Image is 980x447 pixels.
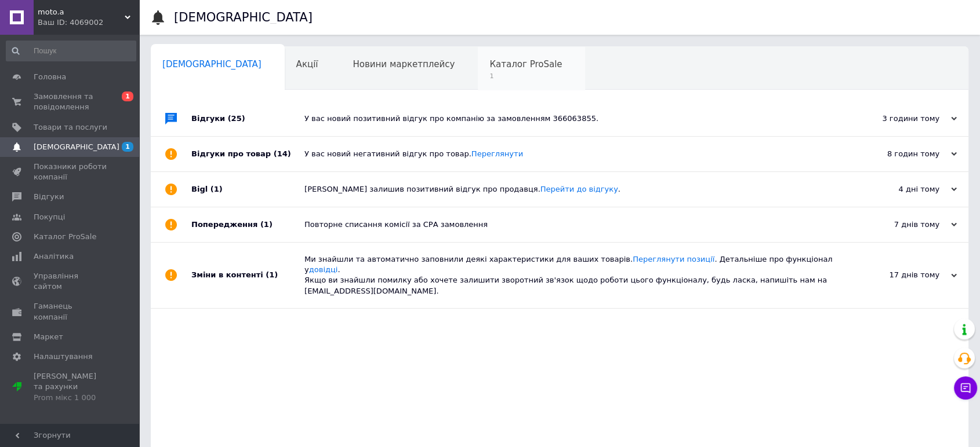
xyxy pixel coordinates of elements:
[34,72,66,82] span: Головна
[34,351,93,362] span: Налаштування
[34,271,107,292] span: Управління сайтом
[228,114,245,123] span: (25)
[633,255,714,263] a: Переглянути позиції
[122,91,133,101] span: 1
[34,301,107,322] span: Гаманець компанії
[191,101,304,136] div: Відгуки
[34,192,64,202] span: Відгуки
[6,41,136,61] input: Пошук
[296,59,318,69] span: Акції
[954,376,977,400] button: Чат з покупцем
[841,149,957,159] div: 8 годин тому
[38,17,139,28] div: Ваш ID: 4069002
[34,371,107,403] span: [PERSON_NAME] та рахунки
[304,113,841,124] div: У вас новий позитивний відгук про компанію за замовленням 366063855.
[489,72,562,80] span: 1
[304,254,841,296] div: Ми знайшли та автоматично заповнили деякі характеристики для ваших товарів. . Детальніше про функ...
[841,219,957,230] div: 7 днів тому
[304,184,841,195] div: [PERSON_NAME] залишив позитивний відгук про продавця. .
[34,393,107,403] div: Prom мікс 1 000
[309,265,338,274] a: довідці
[191,172,304,207] div: Bigl
[34,232,96,242] span: Каталог ProSale
[841,113,957,124] div: 3 години тому
[34,162,107,182] span: Показники роботи компанії
[38,7,125,17] span: moto.a
[841,270,957,280] div: 17 днів тому
[471,149,523,158] a: Переглянути
[353,59,455,69] span: Новини маркетплейсу
[260,220,273,229] span: (1)
[34,332,63,342] span: Маркет
[489,59,562,69] span: Каталог ProSale
[122,142,133,152] span: 1
[191,137,304,171] div: Відгуки про товар
[304,149,841,159] div: У вас новий негативний відгук про товар.
[191,207,304,242] div: Попередження
[34,251,74,262] span: Аналітика
[540,185,618,193] a: Перейти до відгуку
[34,142,119,152] span: [DEMOGRAPHIC_DATA]
[274,149,291,158] span: (14)
[266,270,278,279] span: (1)
[34,91,107,112] span: Замовлення та повідомлення
[34,212,65,222] span: Покупці
[174,10,313,24] h1: [DEMOGRAPHIC_DATA]
[191,243,304,308] div: Зміни в контенті
[841,184,957,195] div: 4 дні тому
[210,185,223,193] span: (1)
[34,122,107,133] span: Товари та послуги
[162,59,262,69] span: [DEMOGRAPHIC_DATA]
[304,219,841,230] div: Повторне списання комісії за СРА замовлення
